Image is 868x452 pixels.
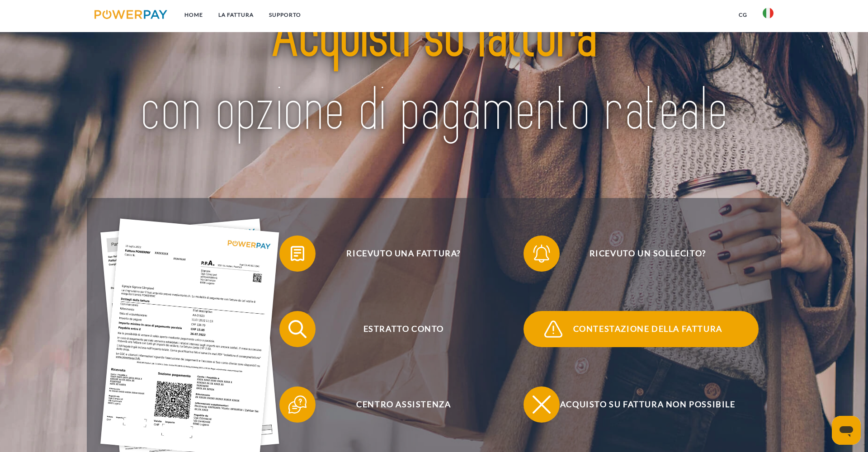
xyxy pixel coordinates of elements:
[286,393,309,416] img: qb_help.svg
[537,386,759,423] span: Acquisto su fattura non possibile
[763,8,774,19] img: it
[286,242,309,265] img: qb_bill.svg
[537,235,759,272] span: Ricevuto un sollecito?
[832,416,861,445] iframe: Pulsante per aprire la finestra di messaggistica
[279,311,514,347] button: Estratto conto
[261,7,309,23] a: Supporto
[524,386,759,423] button: Acquisto su fattura non possibile
[279,386,514,423] button: Centro assistenza
[279,235,514,272] button: Ricevuto una fattura?
[731,7,755,23] a: CG
[530,242,553,265] img: qb_bell.svg
[211,7,261,23] a: LA FATTURA
[293,386,514,423] span: Centro assistenza
[94,10,167,19] img: logo-powerpay.svg
[293,311,514,347] span: Estratto conto
[177,7,211,23] a: Home
[293,235,514,272] span: Ricevuto una fattura?
[286,318,309,340] img: qb_search.svg
[524,311,759,347] button: Contestazione della fattura
[530,393,553,416] img: qb_close.svg
[542,318,565,340] img: qb_warning.svg
[524,235,759,272] button: Ricevuto un sollecito?
[537,311,759,347] span: Contestazione della fattura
